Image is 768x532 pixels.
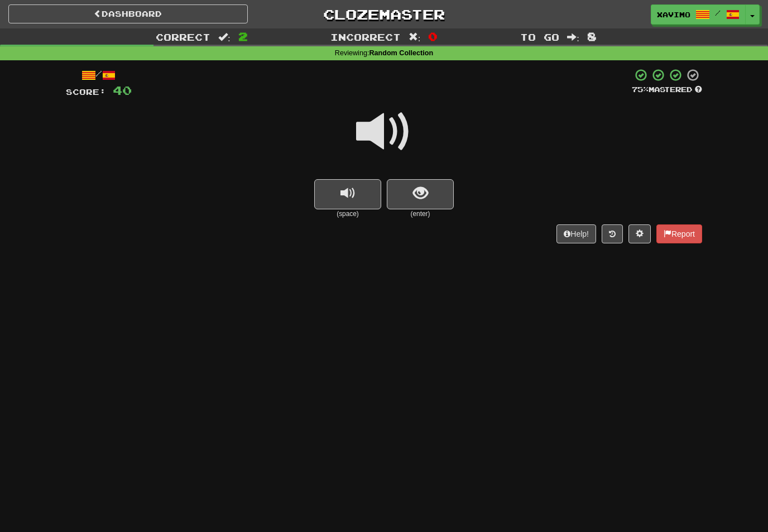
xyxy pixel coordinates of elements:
[66,87,106,97] span: Score:
[218,32,231,42] span: :
[715,9,721,17] span: /
[602,224,623,243] button: Round history (alt+y)
[156,31,210,42] span: Correct
[314,209,381,219] small: (space)
[428,30,438,43] span: 0
[66,68,132,82] div: /
[632,85,702,95] div: Mastered
[656,224,702,243] button: Report
[369,49,433,57] strong: Random Collection
[265,4,504,24] a: Clozemaster
[387,209,454,219] small: (enter)
[387,179,454,209] button: show sentence
[556,224,596,243] button: Help!
[651,4,746,25] a: Xavimo /
[113,83,132,97] span: 40
[330,31,401,42] span: Incorrect
[520,31,559,42] span: To go
[587,30,597,43] span: 8
[657,9,690,20] span: Xavimo
[238,30,248,43] span: 2
[314,179,381,209] button: replay audio
[409,32,421,42] span: :
[632,85,649,94] span: 75 %
[567,32,579,42] span: :
[8,4,248,23] a: Dashboard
